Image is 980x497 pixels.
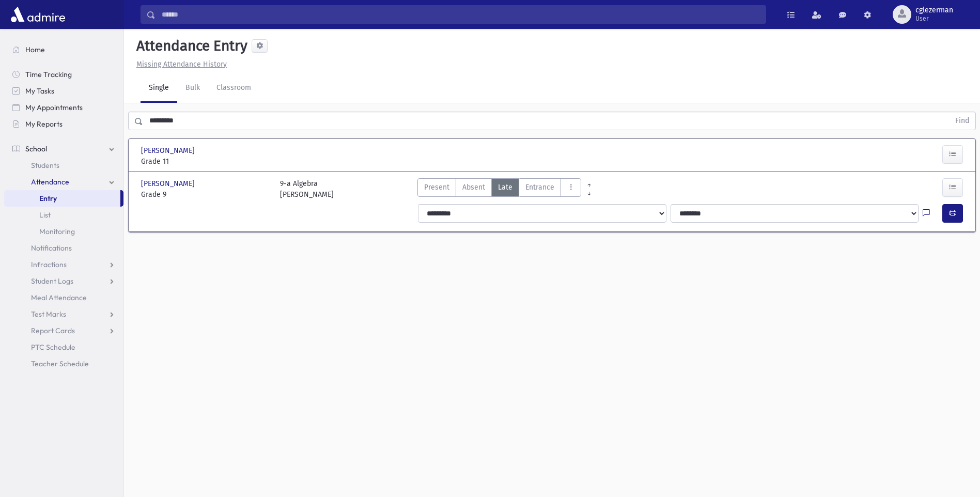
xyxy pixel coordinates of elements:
a: Students [4,157,123,174]
span: Students [31,161,59,170]
a: My Tasks [4,83,123,99]
span: cglezerman [915,6,953,14]
a: Time Tracking [4,66,123,83]
a: Infractions [4,256,123,273]
span: Entrance [525,182,554,193]
a: Student Logs [4,273,123,289]
a: PTC Schedule [4,339,123,355]
h5: Attendance Entry [132,37,247,55]
a: Attendance [4,174,123,190]
a: Test Marks [4,306,123,322]
span: Notifications [31,243,72,253]
a: School [4,141,123,157]
a: Bulk [177,74,208,103]
span: Present [424,182,449,193]
a: Report Cards [4,322,123,339]
span: Monitoring [39,227,75,236]
div: 9-a Algebra [PERSON_NAME] [280,178,334,200]
a: Missing Attendance History [132,60,227,69]
span: Meal Attendance [31,293,87,302]
span: School [25,144,47,153]
a: Notifications [4,240,123,256]
span: Absent [462,182,485,193]
img: AdmirePro [8,4,68,25]
span: User [915,14,953,23]
a: Entry [4,190,120,207]
span: Grade 9 [141,189,270,200]
a: My Appointments [4,99,123,116]
span: PTC Schedule [31,343,75,352]
a: My Reports [4,116,123,132]
span: Report Cards [31,326,75,335]
span: Student Logs [31,276,73,286]
span: List [39,210,51,220]
span: [PERSON_NAME] [141,145,197,156]
a: Single [141,74,177,103]
u: Missing Attendance History [136,60,227,69]
span: Entry [39,194,57,203]
span: Late [498,182,512,193]
a: Monitoring [4,223,123,240]
div: AttTypes [417,178,581,200]
a: List [4,207,123,223]
a: Teacher Schedule [4,355,123,372]
a: Classroom [208,74,259,103]
a: Home [4,41,123,58]
span: Infractions [31,260,67,269]
span: [PERSON_NAME] [141,178,197,189]
span: Teacher Schedule [31,359,89,368]
span: Grade 11 [141,156,270,167]
span: My Reports [25,119,63,129]
span: Test Marks [31,309,66,319]
span: Time Tracking [25,70,72,79]
a: Meal Attendance [4,289,123,306]
span: My Appointments [25,103,83,112]
span: Attendance [31,177,69,187]
span: Home [25,45,45,54]
span: My Tasks [25,86,54,96]
button: Find [949,112,975,130]
input: Search [155,5,766,24]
